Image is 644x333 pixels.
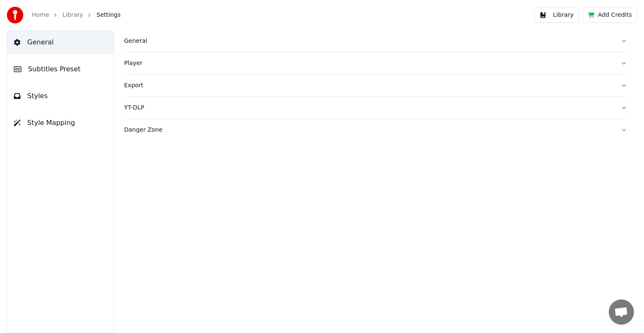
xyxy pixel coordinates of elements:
[27,37,54,47] span: General
[27,91,48,101] span: Styles
[124,59,614,68] div: Player
[62,11,83,19] a: Library
[27,118,75,128] span: Style Mapping
[7,84,114,108] button: Styles
[124,119,627,141] button: Danger Zone
[7,111,114,135] button: Style Mapping
[124,52,627,74] button: Player
[124,81,614,90] div: Export
[609,299,634,325] div: Obrolan terbuka
[96,11,120,19] span: Settings
[124,37,614,45] div: General
[7,7,23,23] img: youka
[7,31,114,54] button: General
[124,97,627,119] button: YT-DLP
[124,104,614,112] div: YT-DLP
[582,8,637,23] button: Add Credits
[7,57,114,81] button: Subtitles Preset
[28,64,80,74] span: Subtitles Preset
[32,11,49,19] a: Home
[32,11,121,19] nav: breadcrumb
[124,75,627,96] button: Export
[534,8,579,23] button: Library
[124,30,627,52] button: General
[124,126,614,134] div: Danger Zone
